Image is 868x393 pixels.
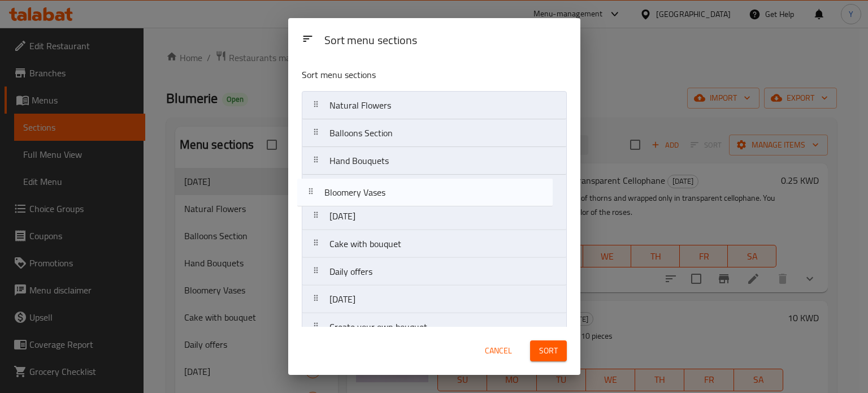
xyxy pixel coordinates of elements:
button: Cancel [480,340,517,361]
span: Sort [539,344,558,358]
p: Sort menu sections [302,68,512,82]
span: Cancel [485,344,512,358]
div: Sort menu sections [320,28,571,54]
button: Sort [530,340,567,361]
